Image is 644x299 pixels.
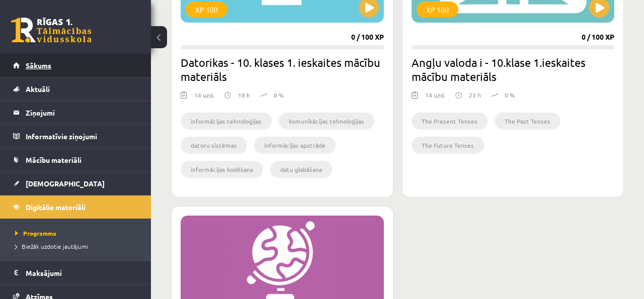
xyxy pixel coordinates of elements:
span: Programma [15,229,56,237]
div: 14 uzd. [425,90,445,106]
div: XP 100 [417,2,458,18]
a: Aktuāli [13,77,138,101]
a: Rīgas 1. Tālmācības vidusskola [11,18,92,43]
span: Biežāk uzdotie jautājumi [15,242,88,250]
span: Digitālie materiāli [26,203,86,212]
p: 0 % [274,90,284,99]
p: 18 h [238,90,250,99]
legend: Maksājumi [26,261,138,284]
div: 14 uzd. [194,90,214,106]
li: informācijas tehnoloģijas [181,113,272,130]
li: datu glabāšana [270,161,332,178]
a: Sākums [13,54,138,77]
a: Biežāk uzdotie jautājumi [15,242,141,251]
a: Mācību materiāli [13,148,138,171]
li: The Present Tenses [412,113,488,130]
li: informācijas apstrāde [254,137,336,154]
li: komunikācijas tehnoloģijas [279,113,374,130]
span: Mācību materiāli [26,155,82,164]
a: Digitālie materiāli [13,195,138,219]
legend: Informatīvie ziņojumi [26,125,138,148]
a: Maksājumi [13,261,138,284]
p: 0 % [505,90,515,99]
span: [DEMOGRAPHIC_DATA] [26,179,105,188]
a: [DEMOGRAPHIC_DATA] [13,172,138,195]
span: Sākums [26,61,51,70]
li: informācijas kodēšana [181,161,263,178]
div: XP 100 [186,2,227,18]
h2: Datorikas - 10. klases 1. ieskaites mācību materiāls [181,55,384,83]
li: The Future Tenses [412,137,484,154]
legend: Ziņojumi [26,101,138,124]
a: Programma [15,229,141,238]
li: The Past Tenses [495,113,560,130]
span: Aktuāli [26,84,50,93]
li: datoru sistēmas [181,137,247,154]
p: 23 h [469,90,481,99]
h2: Angļu valoda i - 10.klase 1.ieskaites mācību materiāls [412,55,615,83]
a: Informatīvie ziņojumi [13,125,138,148]
a: Ziņojumi [13,101,138,124]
